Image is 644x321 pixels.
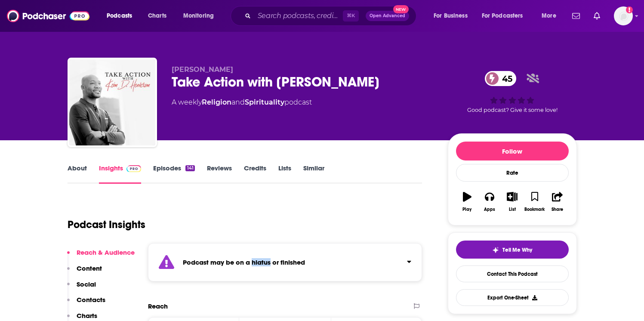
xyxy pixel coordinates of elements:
[172,65,233,74] span: [PERSON_NAME]
[476,9,536,23] button: open menu
[502,247,532,253] span: Tell Me Why
[245,98,284,106] a: Spirituality
[569,9,583,23] a: Show notifications dropdown
[456,186,478,217] button: Play
[524,207,545,212] div: Bookmark
[456,241,569,259] button: tell me why sparkleTell Me Why
[177,9,225,23] button: open menu
[614,6,633,25] span: Logged in as EllaRoseMurphy
[153,164,194,184] a: Episodes141
[493,71,517,86] span: 45
[231,98,245,106] span: and
[303,164,324,184] a: Similar
[467,107,558,113] span: Good podcast? Give it some love!
[254,9,343,23] input: Search podcasts, credits, & more...
[126,165,142,172] img: Podchaser Pro
[99,164,142,184] a: InsightsPodchaser Pro
[77,248,135,256] p: Reach & Audience
[67,280,96,296] button: Social
[68,164,87,184] a: About
[542,10,556,22] span: More
[142,9,172,23] a: Charts
[77,280,96,288] p: Social
[462,207,471,212] div: Play
[448,65,577,119] div: 45Good podcast? Give it some love!
[614,6,633,25] button: Show profile menu
[68,218,145,231] h1: Podcast Insights
[614,6,633,25] img: User Profile
[482,10,523,22] span: For Podcasters
[456,164,569,182] div: Rate
[492,247,499,253] img: tell me why sparkle
[278,164,291,184] a: Lists
[428,9,478,23] button: open menu
[148,302,168,310] h2: Reach
[536,9,567,23] button: open menu
[552,207,563,212] div: Share
[207,164,232,184] a: Reviews
[478,186,501,217] button: Apps
[202,98,231,106] a: Religion
[244,164,266,184] a: Credits
[185,165,194,171] div: 141
[590,9,604,23] a: Show notifications dropdown
[172,97,312,108] div: A weekly podcast
[148,10,166,22] span: Charts
[67,296,105,312] button: Contacts
[183,10,214,22] span: Monitoring
[69,59,155,145] img: Take Action with Keion Henderson
[77,264,102,272] p: Content
[434,10,468,22] span: For Business
[77,296,105,304] p: Contacts
[393,5,409,13] span: New
[107,10,132,22] span: Podcasts
[67,248,135,264] button: Reach & Audience
[183,258,305,266] strong: Podcast may be on a hiatus or finished
[524,186,546,217] button: Bookmark
[239,6,425,26] div: Search podcasts, credits, & more...
[101,9,143,23] button: open menu
[456,265,569,282] a: Contact This Podcast
[509,207,516,212] div: List
[7,8,89,24] img: Podchaser - Follow, Share and Rate Podcasts
[485,71,517,86] a: 45
[626,6,633,13] svg: Email not verified
[343,10,359,22] span: ⌘ K
[501,186,523,217] button: List
[484,207,495,212] div: Apps
[456,142,569,160] button: Follow
[67,264,102,280] button: Content
[366,11,409,21] button: Open AdvancedNew
[456,289,569,306] button: Export One-Sheet
[370,14,405,18] span: Open Advanced
[546,186,568,217] button: Share
[77,312,97,320] p: Charts
[148,243,422,281] section: Click to expand status details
